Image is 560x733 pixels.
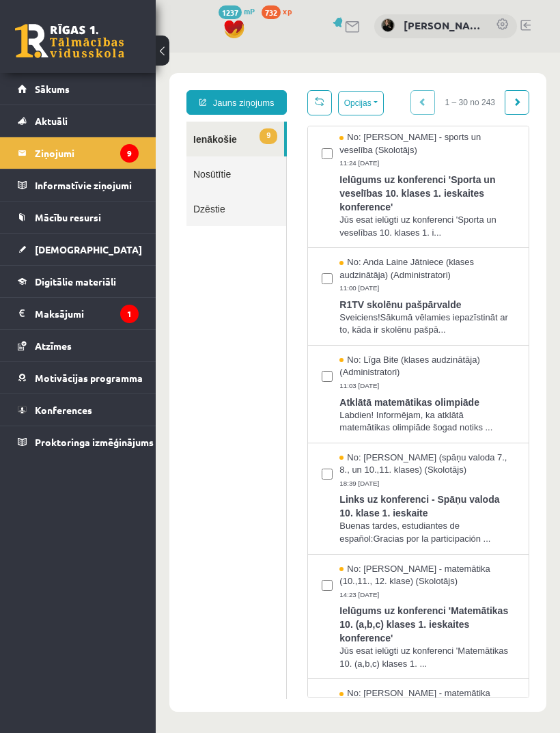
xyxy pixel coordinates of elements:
[15,24,124,58] a: Rīgas 1. Tālmācības vidusskola
[184,106,226,116] span: 11:24 [DATE]
[184,340,359,357] span: Atklātā matemātikas olimpiāde
[31,139,130,174] a: Dzēstie
[35,83,70,95] span: Sākums
[31,38,131,62] a: Jauns ziņojums
[184,537,226,547] span: 14:23 [DATE]
[18,298,139,329] a: Maksājumi1
[184,548,359,592] span: Ielūgums uz konferenci 'Matemātikas 10. (a,b,c) klases 1. ieskaites konference'
[35,340,72,352] span: Atzīmes
[184,329,226,339] span: 11:03 [DATE]
[184,117,359,161] span: Ielūgums uz konferenci 'Sporta un veselības 10. klases 1. ieskaites konference'
[35,211,101,223] span: Mācību resursi
[262,5,281,19] span: 732
[35,404,92,416] span: Konferences
[18,105,139,137] a: Aktuāli
[31,69,128,104] a: 9Ienākošie
[381,18,395,32] img: Madara Andersone
[184,231,226,241] span: 11:00 [DATE]
[244,5,255,16] span: mP
[18,137,139,169] a: Ziņojumi9
[120,305,139,323] i: 1
[18,73,139,105] a: Sākums
[184,510,359,618] a: No: [PERSON_NAME] - matemātika (10.,11., 12. klase) (Skolotājs) 14:23 [DATE] Ielūgums uz konferen...
[18,394,139,426] a: Konferences
[404,18,482,33] a: [PERSON_NAME]
[184,79,359,186] a: No: [PERSON_NAME] - sports un veselība (Skolotājs) 11:24 [DATE] Ielūgums uz konferenci 'Sporta un...
[184,399,359,424] span: No: [PERSON_NAME] (spāņu valoda 7., 8., un 10.,11. klases) (Skolotājs)
[18,330,139,361] a: Atzīmes
[35,372,143,384] span: Motivācijas programma
[35,298,139,329] legend: Maksājumi
[35,275,116,288] span: Digitālie materiāli
[120,144,139,163] i: 9
[184,592,359,618] span: Jūs esat ielūgti uz konferenci 'Matemātikas 10. (a,b,c) klases 1. ...
[18,426,139,458] a: Proktoringa izmēģinājums
[184,204,359,284] a: No: Anda Laine Jātniece (klases audzinātāja) (Administratori) 11:00 [DATE] R1TV skolēnu pašpārval...
[35,243,142,255] span: [DEMOGRAPHIC_DATA]
[18,202,139,233] a: Mācību resursi
[35,137,139,169] legend: Ziņojumi
[184,399,359,493] a: No: [PERSON_NAME] (spāņu valoda 7., 8., un 10.,11. klases) (Skolotājs) 18:39 [DATE] Links uz konf...
[184,79,359,104] span: No: [PERSON_NAME] - sports un veselība (Skolotājs)
[184,301,359,327] span: No: Līga Bite (klases audzinātāja) (Administratori)
[283,5,292,16] span: xp
[219,5,242,19] span: 1237
[184,204,359,229] span: No: Anda Laine Jātniece (klases audzinātāja) (Administratori)
[184,357,359,382] span: Labdien! Informējam, ka atklātā matemātikas olimpiāde šogad notiks ...
[184,161,359,186] span: Jūs esat ielūgti uz konferenci 'Sporta un veselības 10. klases 1. i...
[184,259,359,284] span: Sveiciens!Sākumā vēlamies iepazīstināt ar to, kāda ir skolēnu pašpā...
[35,169,139,201] legend: Informatīvie ziņojumi
[184,437,359,467] span: Links uz konferenci - Spāņu valoda 10. klase 1. ieskaite
[279,38,350,62] span: 1 – 30 no 243
[104,76,122,92] span: 9
[31,104,130,139] a: Nosūtītie
[184,242,359,259] span: R1TV skolēnu pašpārvalde
[262,5,298,16] a: 732 xp
[35,115,68,127] span: Aktuāli
[184,635,359,729] a: No: [PERSON_NAME] - matemātika (10.,11., 12. klase) (Skolotājs)
[184,635,359,660] span: No: [PERSON_NAME] - matemātika (10.,11., 12. klase) (Skolotājs)
[184,301,359,382] a: No: Līga Bite (klases audzinātāja) (Administratori) 11:03 [DATE] Atklātā matemātikas olimpiāde La...
[35,436,154,448] span: Proktoringa izmēģinājums
[219,5,255,16] a: 1237 mP
[18,362,139,393] a: Motivācijas programma
[184,510,359,536] span: No: [PERSON_NAME] - matemātika (10.,11., 12. klase) (Skolotājs)
[18,234,139,265] a: [DEMOGRAPHIC_DATA]
[184,426,226,436] span: 18:39 [DATE]
[184,467,359,493] span: Buenas tardes, estudiantes de español:Gracias por la participación ...
[18,169,139,201] a: Informatīvie ziņojumi
[18,266,139,297] a: Digitālie materiāli
[182,38,228,63] button: Opcijas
